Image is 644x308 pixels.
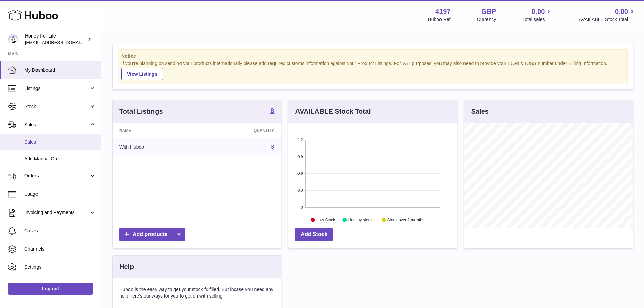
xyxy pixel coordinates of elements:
[435,7,451,16] strong: 4197
[121,68,163,80] a: View Listings
[24,103,89,110] span: Stock
[579,7,636,23] a: 0.00 AVAILABLE Stock Total
[298,138,303,142] text: 1.2
[522,7,552,23] a: 0.00 Total sales
[24,246,96,252] span: Channels
[24,173,89,179] span: Orders
[298,171,303,175] text: 0.6
[295,228,333,241] a: Add Stock
[119,107,163,116] h3: Total Listings
[24,122,89,128] span: Sales
[522,16,552,23] span: Total sales
[471,107,489,116] h3: Sales
[121,53,624,60] strong: Notice
[24,209,89,216] span: Invoicing and Payments
[270,107,274,114] strong: 8
[481,7,496,16] strong: GBP
[477,16,496,23] div: Currency
[298,155,303,159] text: 0.9
[113,123,201,138] th: Name
[579,16,636,23] span: AVAILABLE Stock Total
[24,67,96,73] span: My Dashboard
[201,123,281,138] th: Quantity
[298,188,303,192] text: 0.3
[348,217,373,222] text: Healthy stock
[24,85,89,92] span: Listings
[24,264,96,270] span: Settings
[301,205,303,209] text: 0
[428,16,451,23] div: Huboo Ref
[24,191,96,197] span: Usage
[113,138,201,156] td: With Huboo
[24,139,96,145] span: Sales
[316,217,335,222] text: Low Stock
[24,228,96,234] span: Cases
[387,217,424,222] text: Stock over 2 months
[270,107,274,115] a: 8
[121,60,624,80] div: If you're planning on sending your products internationally please add required customs informati...
[295,107,371,116] h3: AVAILABLE Stock Total
[8,34,18,44] img: internalAdmin-4197@internal.huboo.com
[8,283,93,295] a: Log out
[119,286,274,299] p: Huboo is the easy way to get your stock fulfilled. But incase you need any help here's our ways f...
[119,228,185,241] a: Add products
[532,7,545,16] span: 0.00
[25,40,99,45] span: [EMAIL_ADDRESS][DOMAIN_NAME]
[25,33,86,46] div: Honey For Life
[615,7,628,16] span: 0.00
[24,156,96,162] span: Add Manual Order
[271,144,274,150] a: 8
[119,262,134,271] h3: Help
